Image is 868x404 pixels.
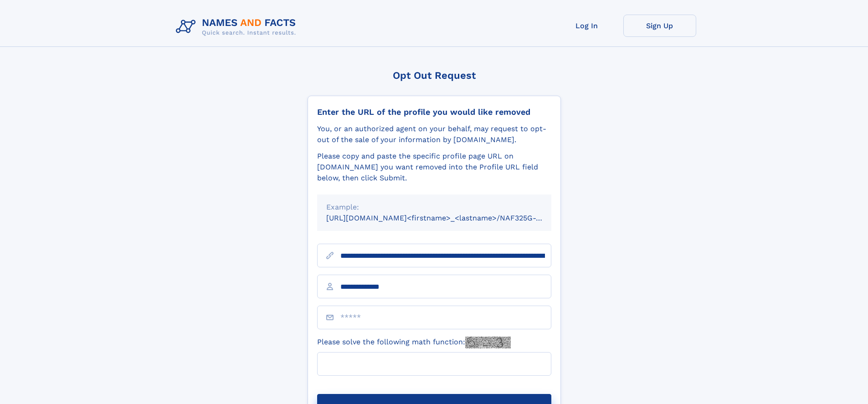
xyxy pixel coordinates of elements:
div: Opt Out Request [308,70,561,81]
label: Please solve the following math function: [317,337,511,348]
div: You, or an authorized agent on your behalf, may request to opt-out of the sale of your informatio... [317,123,551,145]
div: Example: [326,202,542,213]
div: Please copy and paste the specific profile page URL on [DOMAIN_NAME] you want removed into the Pr... [317,151,551,184]
img: Logo Names and Facts [172,15,303,39]
a: Log In [550,15,623,37]
a: Sign Up [623,15,696,37]
div: Enter the URL of the profile you would like removed [317,107,551,117]
small: [URL][DOMAIN_NAME]<firstname>_<lastname>/NAF325G-xxxxxxxx [326,214,569,222]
